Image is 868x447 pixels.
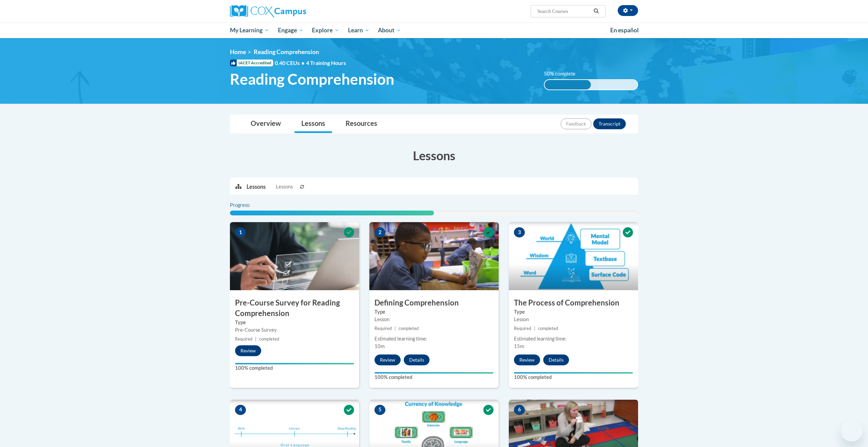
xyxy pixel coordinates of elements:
[220,22,648,38] div: Main menu
[374,22,406,38] a: About
[230,48,246,55] a: Home
[514,316,633,323] div: Lesson
[374,227,385,237] span: 2
[235,326,354,334] div: Pre-Course Survey
[404,354,430,365] button: Details
[259,336,279,342] span: completed
[561,118,591,129] button: Feedback
[514,354,540,365] button: Review
[306,60,346,66] span: 4 Training Hours
[276,183,293,191] span: Lessons
[230,222,359,290] img: Course Image
[273,22,308,38] a: Engage
[235,227,246,237] span: 1
[374,343,385,349] span: 10m
[230,5,359,17] a: Cox Campus
[514,335,633,343] div: Estimated learning time:
[591,7,601,15] button: Search
[230,298,359,319] h3: Pre-Course Survey for Reading Comprehension
[374,354,401,365] button: Review
[841,420,863,442] iframe: Button to launch messaging window
[374,335,494,343] div: Estimated learning time:
[606,23,643,37] a: En español
[369,298,499,308] h3: Defining Comprehension
[514,372,633,374] div: Your progress
[538,326,558,331] span: completed
[307,22,344,38] a: Explore
[374,372,494,374] div: Your progress
[254,48,319,55] span: Reading Comprehension
[230,26,269,34] span: My Learning
[369,222,499,290] img: Course Image
[514,374,633,381] label: 100% completed
[378,26,401,34] span: About
[544,70,583,78] label: 50% complete
[514,227,525,237] span: 3
[235,363,354,364] div: Your progress
[344,22,374,38] a: Learn
[226,22,273,38] a: My Learning
[230,70,394,88] span: Reading Comprehension
[235,345,261,356] button: Review
[395,326,396,331] span: |
[509,222,638,290] img: Course Image
[230,60,273,66] span: IACET Accredited
[374,308,494,316] label: Type
[230,147,638,164] h3: Lessons
[235,364,354,372] label: 100% completed
[374,326,392,331] span: Required
[618,5,638,16] button: Account Settings
[514,326,531,331] span: Required
[295,115,332,133] a: Lessons
[244,115,288,133] a: Overview
[514,343,524,349] span: 15m
[545,80,591,89] div: 50% complete
[348,26,369,34] span: Learn
[543,354,569,365] button: Details
[374,405,385,415] span: 5
[399,326,419,331] span: completed
[534,326,535,331] span: |
[514,405,525,415] span: 6
[610,27,639,34] span: En español
[339,115,384,133] a: Resources
[509,298,638,308] h3: The Process of Comprehension
[374,316,494,323] div: Lesson
[278,26,303,34] span: Engage
[275,59,306,67] span: 0.40 CEUs
[255,336,256,342] span: |
[301,60,304,66] span: •
[537,7,591,15] input: Search Courses
[247,183,266,191] p: Lessons
[235,319,354,326] label: Type
[593,118,626,129] button: Transcript
[514,308,633,316] label: Type
[235,405,246,415] span: 4
[230,5,306,17] img: Cox Campus
[230,201,269,209] label: Progress:
[312,26,339,34] span: Explore
[374,374,494,381] label: 100% completed
[235,336,252,342] span: Required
